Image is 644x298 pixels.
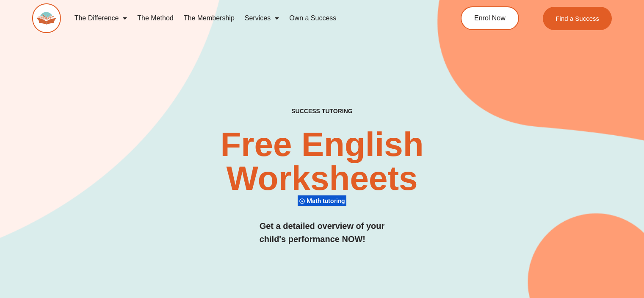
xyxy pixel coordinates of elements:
a: Own a Success [284,8,341,28]
h3: Get a detailed overview of your child's performance NOW! [260,220,385,246]
a: Enrol Now [461,6,519,30]
h2: Free English Worksheets​ [131,128,513,195]
a: The Difference [69,8,133,28]
span: Enrol Now [474,15,506,22]
span: Find a Success [556,15,599,22]
nav: Menu [69,8,428,28]
h4: SUCCESS TUTORING​ [236,108,408,115]
a: The Membership [179,8,240,28]
div: Math tutoring [298,195,346,206]
span: Math tutoring [307,197,348,205]
a: Find a Success [543,7,612,30]
a: The Method [132,8,178,28]
iframe: Chat Widget [602,257,644,298]
a: Services [240,8,284,28]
